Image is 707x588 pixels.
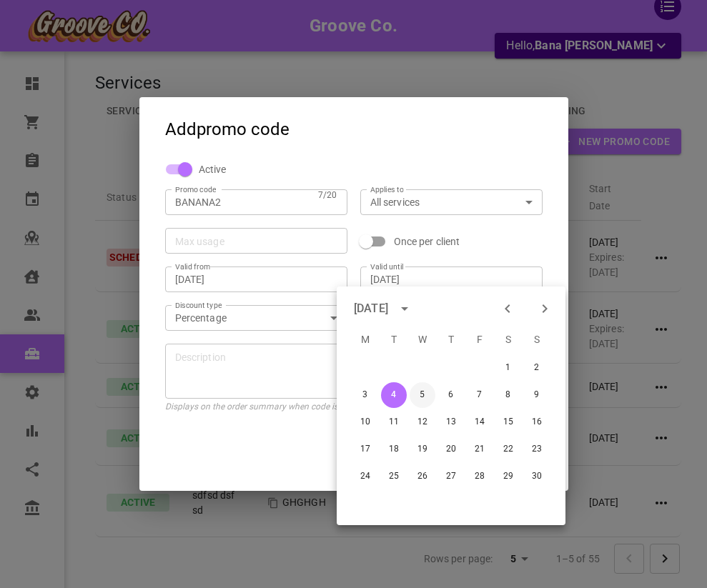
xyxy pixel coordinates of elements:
[381,437,407,462] button: 18
[352,437,378,462] button: 17
[438,409,464,435] button: 13
[467,437,493,462] button: 21
[318,188,337,202] p: 7 /20
[410,437,435,462] button: 19
[199,162,227,176] span: Active
[370,195,533,209] div: All services
[438,325,464,354] span: Thursday
[524,409,550,435] button: 16
[175,272,337,286] input: mmm d, yyyy
[381,382,407,408] button: 4
[410,409,435,435] button: 12
[467,325,493,354] span: Friday
[495,409,521,435] button: 15
[175,300,222,311] label: Discount type
[175,261,210,272] label: Valid from
[495,297,520,321] button: Previous month
[524,382,550,408] button: 9
[175,311,337,325] div: Percentage
[524,355,550,381] button: 2
[524,437,550,462] button: 23
[495,437,521,462] button: 22
[354,300,388,317] div: [DATE]
[370,184,404,195] label: Applies to
[467,464,493,489] button: 28
[524,325,550,354] span: Sunday
[467,409,493,435] button: 14
[467,382,493,408] button: 7
[410,382,435,408] button: 5
[495,325,521,354] span: Saturday
[352,409,378,435] button: 10
[381,409,407,435] button: 11
[438,464,464,489] button: 27
[352,325,378,354] span: Monday
[533,297,557,321] button: Next month
[392,297,417,321] button: calendar view is open, switch to year view
[410,464,435,489] button: 26
[352,464,378,489] button: 24
[370,272,533,286] input: mmm d, yyyy
[524,464,550,489] button: 30
[495,382,521,408] button: 8
[381,464,407,489] button: 25
[139,97,568,149] h2: Add promo code
[394,234,460,249] span: Once per client
[495,464,521,489] button: 29
[438,437,464,462] button: 20
[381,325,407,354] span: Tuesday
[495,355,521,381] button: 1
[438,382,464,408] button: 6
[165,402,369,412] span: Displays on the order summary when code is applied
[410,325,435,354] span: Wednesday
[370,261,404,272] label: Valid until
[352,382,378,408] button: 3
[175,184,216,195] label: Promo code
